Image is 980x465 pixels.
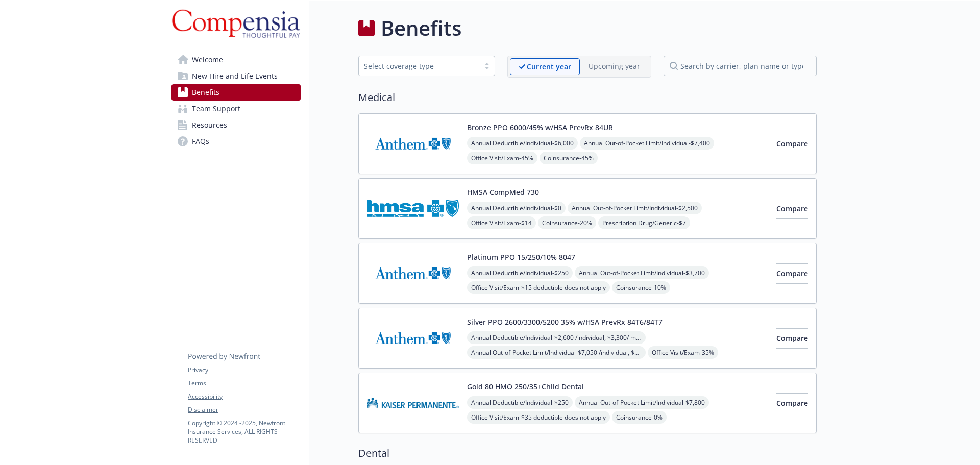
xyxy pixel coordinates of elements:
[527,61,571,72] p: Current year
[467,381,584,392] button: Gold 80 HMO 250/35+Child Dental
[776,139,808,149] span: Compare
[575,396,709,409] span: Annual Out-of-Pocket Limit/Individual - $7,800
[367,252,459,295] img: Anthem Blue Cross carrier logo
[467,346,646,359] span: Annual Out-of-Pocket Limit/Individual - $7,050 /individual, $7,050/ member
[467,266,573,279] span: Annual Deductible/Individual - $250
[648,346,718,359] span: Office Visit/Exam - 35%
[580,58,649,75] span: Upcoming year
[192,68,278,84] span: New Hire and Life Events
[776,328,808,349] button: Compare
[367,316,459,360] img: Anthem Blue Cross carrier logo
[575,266,709,279] span: Annual Out-of-Pocket Limit/Individual - $3,700
[367,187,459,230] img: Hawaii Medical Service Association carrier logo
[467,281,610,294] span: Office Visit/Exam - $15 deductible does not apply
[467,187,539,198] button: HMSA CompMed 730
[364,61,474,71] div: Select coverage type
[467,122,613,133] button: Bronze PPO 6000/45% w/HSA PrevRx 84UR
[188,419,300,445] p: Copyright © 2024 - 2025 , Newfront Insurance Services, ALL RIGHTS RESERVED
[192,84,219,101] span: Benefits
[192,101,240,117] span: Team Support
[467,316,663,327] button: Silver PPO 2600/3300/5200 35% w/HSA PrevRx 84T6/84T7
[612,411,667,424] span: Coinsurance - 0%
[367,122,459,165] img: Anthem Blue Cross carrier logo
[467,152,537,164] span: Office Visit/Exam - 45%
[776,268,808,278] span: Compare
[664,56,817,76] input: search by carrier, plan name or type
[358,446,817,461] h2: Dental
[568,202,702,214] span: Annual Out-of-Pocket Limit/Individual - $2,500
[467,396,573,409] span: Annual Deductible/Individual - $250
[776,393,808,413] button: Compare
[192,117,227,133] span: Resources
[776,204,808,213] span: Compare
[188,392,300,401] a: Accessibility
[467,252,575,262] button: Platinum PPO 15/250/10% 8047
[589,61,640,71] p: Upcoming year
[358,90,817,105] h2: Medical
[580,137,714,150] span: Annual Out-of-Pocket Limit/Individual - $7,400
[171,117,301,133] a: Resources
[776,333,808,343] span: Compare
[467,411,610,424] span: Office Visit/Exam - $35 deductible does not apply
[171,101,301,117] a: Team Support
[776,199,808,219] button: Compare
[171,52,301,68] a: Welcome
[467,331,646,344] span: Annual Deductible/Individual - $2,600 /individual, $3,300/ member
[367,381,459,425] img: Kaiser Permanente Insurance Company carrier logo
[598,216,690,229] span: Prescription Drug/Generic - $7
[467,216,536,229] span: Office Visit/Exam - $14
[612,281,670,294] span: Coinsurance - 10%
[776,263,808,284] button: Compare
[192,52,223,68] span: Welcome
[540,152,598,164] span: Coinsurance - 45%
[188,365,300,375] a: Privacy
[171,133,301,150] a: FAQs
[467,202,566,214] span: Annual Deductible/Individual - $0
[538,216,596,229] span: Coinsurance - 20%
[381,13,461,43] h1: Benefits
[171,68,301,84] a: New Hire and Life Events
[188,379,300,388] a: Terms
[467,137,578,150] span: Annual Deductible/Individual - $6,000
[188,405,300,414] a: Disclaimer
[776,398,808,408] span: Compare
[171,84,301,101] a: Benefits
[776,134,808,154] button: Compare
[192,133,209,150] span: FAQs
